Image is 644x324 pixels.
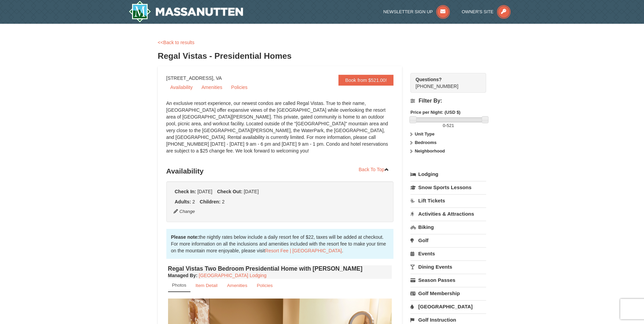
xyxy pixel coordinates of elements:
[410,168,486,180] a: Lodging
[383,9,433,14] span: Newsletter Sign Up
[447,123,454,128] span: 521
[410,260,486,273] a: Dining Events
[168,273,198,278] strong: :
[410,287,486,300] a: Golf Membership
[166,100,394,161] div: An exclusive resort experience, our newest condos are called Regal Vistas. True to their name, [G...
[227,283,247,288] small: Amenities
[222,199,225,204] span: 2
[244,189,259,194] span: [DATE]
[410,274,486,286] a: Season Passes
[168,265,392,272] h4: Regal Vistas Two Bedroom Presidential Home with [PERSON_NAME]
[462,9,494,14] span: Owner's Site
[410,208,486,220] a: Activities & Attractions
[354,164,394,175] a: Back To Top
[410,234,486,247] a: Golf
[172,283,186,288] small: Photos
[410,221,486,233] a: Biking
[415,131,435,137] strong: Unit Type
[410,300,486,313] a: [GEOGRAPHIC_DATA]
[410,247,486,260] a: Events
[410,98,486,104] h4: Filter By:
[175,199,191,204] strong: Adults:
[168,279,190,292] a: Photos
[265,248,342,253] a: Resort Fee | [GEOGRAPHIC_DATA]
[129,1,243,22] a: Massanutten Resort
[158,40,195,45] a: <<Back to results
[175,189,196,194] strong: Check In:
[410,181,486,194] a: Snow Sports Lessons
[443,123,445,128] span: 0
[223,279,252,292] a: Amenities
[129,1,243,22] img: Massanutten Resort Logo
[192,199,195,204] span: 2
[416,76,474,89] span: [PHONE_NUMBER]
[166,164,394,178] h3: Availability
[338,75,393,86] a: Book from $521.00!
[200,199,220,204] strong: Children:
[415,148,445,154] strong: Neighborhood
[158,49,486,63] h3: Regal Vistas - Presidential Homes
[168,273,196,278] span: Managed By
[257,283,273,288] small: Policies
[252,279,277,292] a: Policies
[166,82,197,92] a: Availability
[410,194,486,207] a: Lift Tickets
[191,279,222,292] a: Item Detail
[171,234,199,240] strong: Please note:
[410,110,460,115] strong: Price per Night: (USD $)
[197,82,226,92] a: Amenities
[166,229,394,259] div: the nightly rates below include a daily resort fee of $22, taxes will be added at checkout. For m...
[383,9,450,14] a: Newsletter Sign Up
[197,189,212,194] span: [DATE]
[462,9,511,14] a: Owner's Site
[173,208,196,215] button: Change
[199,273,266,278] a: [GEOGRAPHIC_DATA] Lodging
[196,283,218,288] small: Item Detail
[227,82,252,92] a: Policies
[416,77,442,82] strong: Questions?
[217,189,242,194] strong: Check Out:
[410,122,486,129] label: -
[415,140,437,145] strong: Bedrooms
